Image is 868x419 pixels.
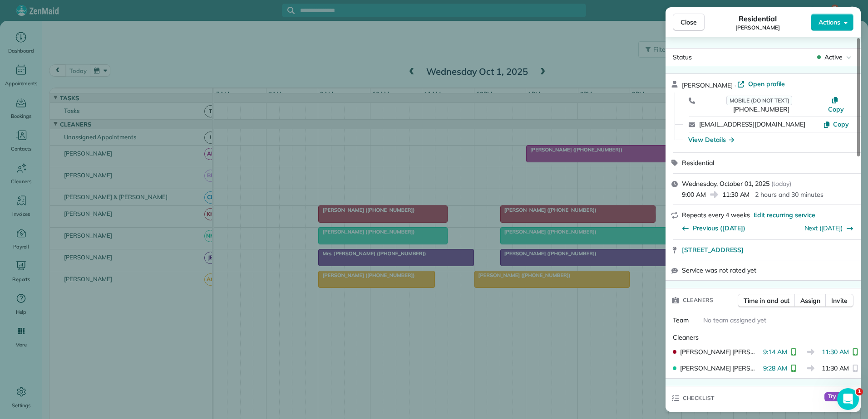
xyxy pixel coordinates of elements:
[683,296,713,305] span: Cleaners
[819,18,840,27] span: Actions
[682,159,714,167] span: Residential
[699,120,805,128] a: [EMAIL_ADDRESS][DOMAIN_NAME]
[682,224,745,233] button: Previous ([DATE])
[733,82,738,89] span: ·
[755,190,823,199] p: 2 hours and 30 minutes
[822,364,849,373] span: 11:30 AM
[680,364,759,373] span: [PERSON_NAME] [PERSON_NAME]
[703,316,766,324] span: No team assigned yet
[688,135,734,144] button: View Details
[673,14,705,31] button: Close
[738,294,795,307] button: Time in and out
[682,81,733,89] span: [PERSON_NAME]
[833,120,849,128] span: Copy
[824,53,843,62] span: Active
[739,13,777,24] span: Residential
[822,347,849,356] span: 11:30 AM
[673,316,689,324] span: Team
[824,392,853,401] span: Try Now
[682,190,706,199] span: 9:00 AM
[744,296,789,305] span: Time in and out
[828,105,844,113] span: Copy
[683,394,715,403] span: Checklist
[754,210,815,219] span: Edit recurring service
[794,294,826,307] button: Assign
[682,245,744,254] span: [STREET_ADDRESS]
[771,180,791,188] span: ( today )
[699,96,824,114] a: MOBILE (DO NOT TEXT)[PHONE_NUMBER]
[722,190,750,199] span: 11:30 AM
[763,347,787,356] span: 9:14 AM
[682,266,756,275] span: Service was not rated yet
[733,105,789,113] span: [PHONE_NUMBER]
[673,333,699,341] span: Cleaners
[693,224,745,233] span: Previous ([DATE])
[682,245,855,254] a: [STREET_ADDRESS]
[831,296,848,305] span: Invite
[682,180,769,188] span: Wednesday, October 01, 2025
[837,388,859,410] iframe: Intercom live chat
[682,211,750,219] span: Repeats every 4 weeks
[726,96,792,105] span: MOBILE (DO NOT TEXT)
[673,53,692,61] span: Status
[804,224,854,233] button: Next ([DATE])
[737,79,785,88] a: Open profile
[804,224,843,232] a: Next ([DATE])
[680,347,759,356] span: [PERSON_NAME] [PERSON_NAME]
[735,24,780,31] span: [PERSON_NAME]
[825,294,853,307] button: Invite
[856,388,863,395] span: 1
[824,96,849,114] button: Copy
[748,79,785,88] span: Open profile
[800,296,820,305] span: Assign
[823,120,849,129] button: Copy
[763,364,787,373] span: 9:28 AM
[681,18,697,27] span: Close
